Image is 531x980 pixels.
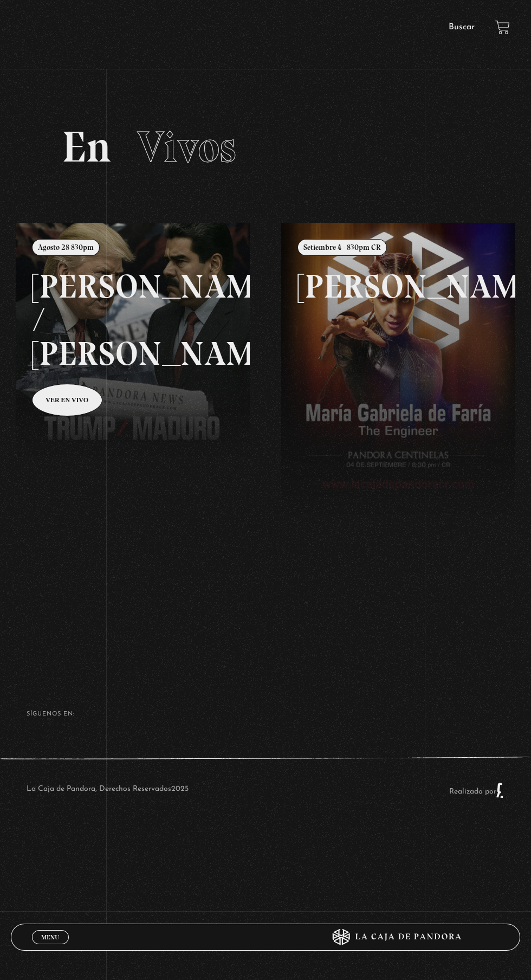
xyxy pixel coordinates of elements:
h2: En [62,125,470,169]
span: Vivos [137,121,236,173]
p: La Caja de Pandora, Derechos Reservados 2025 [27,782,189,798]
a: Realizado por [449,788,504,796]
a: Buscar [449,23,475,31]
a: View your shopping cart [495,20,510,35]
h4: SÍguenos en: [27,711,504,717]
